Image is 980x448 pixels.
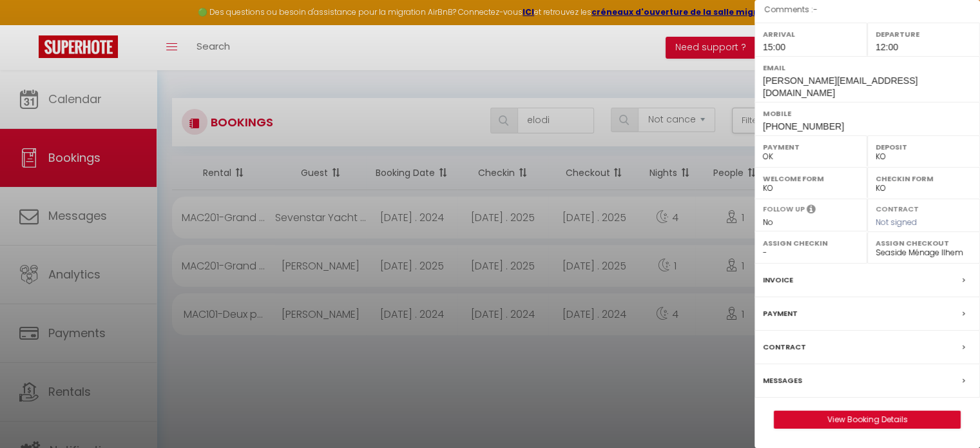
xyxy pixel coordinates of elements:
button: Ouvrir le widget de chat LiveChat [10,5,49,44]
i: Select YES if you want to send post-checkout messages sequences [807,204,816,218]
button: View Booking Details [774,411,961,429]
p: Comments : [764,3,970,16]
span: 15:00 [763,42,785,52]
span: - [813,4,818,15]
label: Assign Checkin [763,237,859,249]
span: [PHONE_NUMBER] [763,121,844,131]
label: Assign Checkout [876,237,972,249]
label: Mobile [763,107,972,120]
label: Contract [763,340,806,354]
label: Messages [763,374,802,387]
span: [PERSON_NAME][EMAIL_ADDRESS][DOMAIN_NAME] [763,75,918,98]
span: 12:00 [876,42,898,52]
label: Checkin form [876,172,972,185]
span: Not signed [876,217,917,228]
label: Follow up [763,204,805,215]
label: Payment [763,307,798,320]
label: Invoice [763,273,793,287]
label: Welcome form [763,172,859,185]
label: Email [763,61,972,74]
label: Departure [876,28,972,41]
a: View Booking Details [774,411,960,428]
label: Arrival [763,28,859,41]
label: Payment [763,141,859,153]
label: Deposit [876,141,972,153]
label: Contract [876,204,919,212]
